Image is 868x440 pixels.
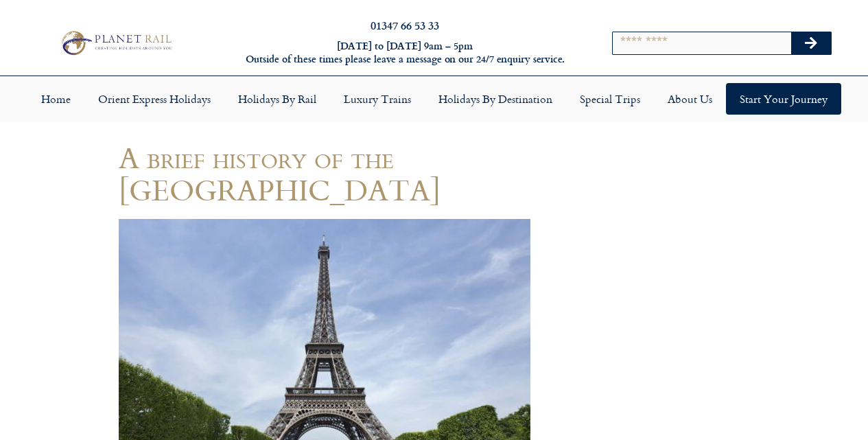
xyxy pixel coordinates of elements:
h6: [DATE] to [DATE] 9am – 5pm Outside of these times please leave a message on our 24/7 enquiry serv... [235,40,575,65]
button: Search [791,32,831,54]
a: About Us [654,83,726,115]
a: Special Trips [566,83,654,115]
a: Luxury Trains [330,83,425,115]
a: Holidays by Rail [224,83,330,115]
a: Holidays by Destination [425,83,566,115]
img: Planet Rail Train Holidays Logo [57,28,175,57]
nav: Menu [7,83,861,115]
h1: A brief history of the [GEOGRAPHIC_DATA] [119,141,530,207]
a: Orient Express Holidays [84,83,224,115]
a: Start your Journey [726,83,841,115]
a: Home [27,83,84,115]
a: 01347 66 53 33 [371,17,439,33]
